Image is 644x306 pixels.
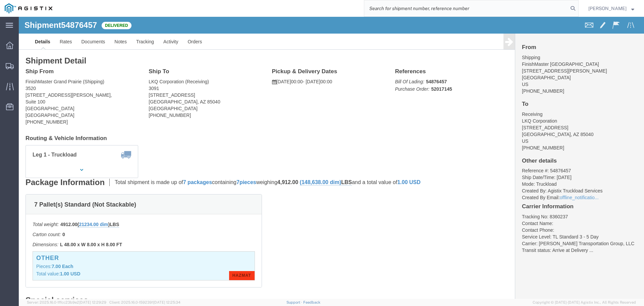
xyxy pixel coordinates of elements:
iframe: FS Legacy Container [19,17,644,299]
a: Support [286,300,303,304]
span: Copyright © [DATE]-[DATE] Agistix Inc., All Rights Reserved [533,300,636,305]
span: Douglas Harris [588,5,627,12]
a: Feedback [303,300,320,304]
span: Server: 2025.16.0-1ffcc23b9e2 [27,300,106,304]
span: Client: 2025.16.0-1592391 [109,300,180,304]
span: [DATE] 12:29:29 [79,300,106,304]
input: Search for shipment number, reference number [364,0,568,16]
span: [DATE] 12:25:34 [153,300,180,304]
img: logo [5,3,52,13]
button: [PERSON_NAME] [588,4,635,12]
